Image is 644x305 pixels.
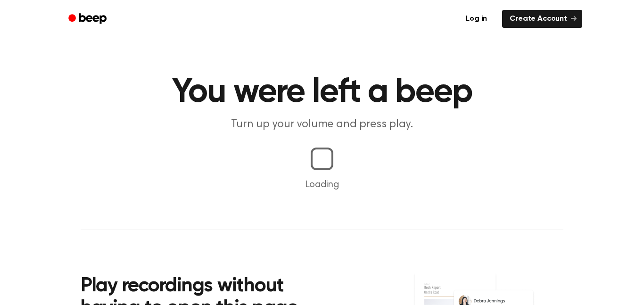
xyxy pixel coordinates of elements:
a: Beep [62,10,115,28]
a: Create Account [502,10,582,28]
h1: You were left a beep [81,75,563,109]
p: Turn up your volume and press play. [141,117,503,132]
p: Loading [11,178,633,192]
a: Log in [456,8,496,30]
